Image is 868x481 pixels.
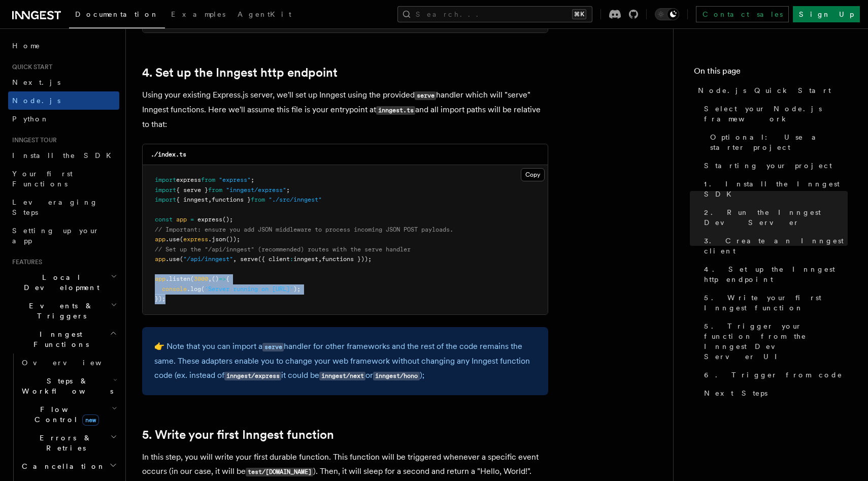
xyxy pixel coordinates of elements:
[142,88,548,132] p: Using your existing Express.js server, we'll set up Inngest using the provided handler which will...
[8,146,119,165] a: Install the SDK
[704,370,843,380] span: 6. Trigger from code
[704,179,848,199] span: 1. Install the Inngest SDK
[572,9,586,19] kbd: ⌘K
[376,106,415,115] code: inngest.ts
[226,186,286,194] span: "inngest/express"
[240,255,258,263] span: serve
[8,268,119,297] button: Local Development
[151,151,186,158] code: ./index.ts
[155,275,165,282] span: app
[8,136,57,144] span: Inngest tour
[8,297,119,325] button: Events & Triggers
[704,264,848,284] span: 4. Set up the Inngest http endpoint
[700,366,848,384] a: 6. Trigger from code
[262,343,284,351] code: serve
[793,6,860,22] a: Sign Up
[8,258,42,266] span: Features
[706,128,848,156] a: Optional: Use a starter project
[704,236,848,256] span: 3. Create an Inngest client
[322,255,372,263] span: functions }));
[700,232,848,260] a: 3. Create an Inngest client
[165,255,180,263] span: .use
[700,317,848,366] a: 5. Trigger your function from the Inngest Dev Server UI
[197,216,222,223] span: express
[319,372,365,380] code: inngest/next
[8,63,52,71] span: Quick start
[700,156,848,175] a: Starting your project
[226,236,240,243] span: ());
[704,388,767,398] span: Next Steps
[8,91,119,110] a: Node.js
[226,275,229,282] span: {
[208,186,222,194] span: from
[290,255,293,263] span: :
[700,175,848,203] a: 1. Install the Inngest SDK
[238,10,291,18] span: AgentKit
[258,255,290,263] span: ({ client
[224,372,281,380] code: inngest/express
[8,301,111,321] span: Events & Triggers
[12,198,98,216] span: Leveraging Steps
[187,285,201,293] span: .log
[18,404,112,425] span: Flow Control
[155,295,165,302] span: });
[142,66,338,80] a: 4. Set up the Inngest http endpoint
[12,97,60,105] span: Node.js
[165,3,231,27] a: Examples
[710,132,848,152] span: Optional: Use a starter project
[219,275,226,282] span: =>
[201,285,205,293] span: (
[8,37,119,55] a: Home
[180,255,183,263] span: (
[176,196,208,203] span: { inngest
[155,196,176,203] span: import
[704,293,848,313] span: 5. Write your first Inngest function
[696,6,789,22] a: Contact sales
[208,275,212,282] span: ,
[655,8,679,20] button: Toggle dark mode
[704,104,848,124] span: Select your Node.js framework
[222,216,233,223] span: ();
[700,288,848,317] a: 5. Write your first Inngest function
[694,81,848,100] a: Node.js Quick Start
[8,165,119,193] a: Your first Functions
[75,10,159,18] span: Documentation
[233,255,237,263] span: ,
[12,78,60,86] span: Next.js
[251,196,265,203] span: from
[208,236,226,243] span: .json
[165,236,180,243] span: .use
[700,384,848,402] a: Next Steps
[8,73,119,91] a: Next.js
[155,216,173,223] span: const
[155,236,165,243] span: app
[704,161,832,171] span: Starting your project
[190,216,194,223] span: =
[700,100,848,128] a: Select your Node.js framework
[176,186,208,194] span: { serve }
[219,176,251,183] span: "express"
[12,41,41,51] span: Home
[18,429,119,457] button: Errors & Retries
[142,428,334,442] a: 5. Write your first Inngest function
[704,321,848,362] span: 5. Trigger your function from the Inngest Dev Server UI
[18,461,106,471] span: Cancellation
[142,450,548,479] p: In this step, you will write your first durable function. This function will be triggered wheneve...
[8,110,119,128] a: Python
[8,221,119,250] a: Setting up your app
[82,414,99,426] span: new
[251,176,254,183] span: ;
[397,6,592,22] button: Search...⌘K
[694,65,848,81] h4: On this page
[22,359,126,367] span: Overview
[212,196,251,203] span: functions }
[262,341,284,351] a: serve
[18,372,119,400] button: Steps & Workflows
[293,255,318,263] span: inngest
[155,255,165,263] span: app
[69,3,165,28] a: Documentation
[171,10,225,18] span: Examples
[176,176,201,183] span: express
[18,433,110,453] span: Errors & Retries
[12,227,99,245] span: Setting up your app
